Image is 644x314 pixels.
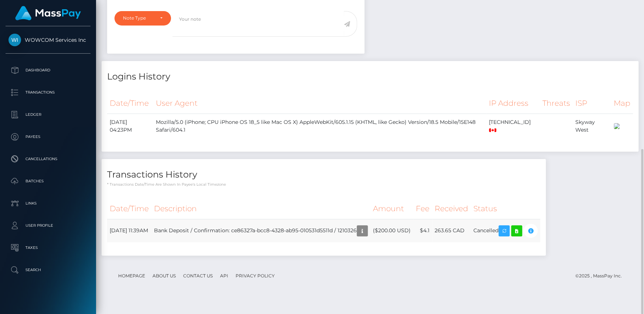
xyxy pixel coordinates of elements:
[540,93,573,114] th: Threats
[6,194,90,213] a: Links
[15,6,81,20] img: MassPay Logo
[153,114,486,138] td: Mozilla/5.0 (iPhone; CPU iPhone OS 18_5 like Mac OS X) AppleWebKit/605.1.15 (KHTML, like Gecko) V...
[233,270,278,281] a: Privacy Policy
[107,70,633,83] h4: Logins History
[6,239,90,257] a: Taxes
[6,216,90,235] a: User Profile
[6,37,90,43] span: WOWCOM Services Inc
[8,34,21,46] img: WOWCOM Services Inc
[8,109,88,120] p: Ledger
[573,114,611,138] td: Skyway West
[107,219,151,242] td: [DATE] 11:39AM
[114,11,171,25] button: Note Type
[150,270,179,281] a: About Us
[471,219,540,242] td: Cancelled
[370,199,413,219] th: Amount
[8,87,88,98] p: Transactions
[8,264,88,276] p: Search
[107,114,153,138] td: [DATE] 04:23PM
[8,198,88,209] p: Links
[614,123,620,129] img: 200x100
[6,83,90,102] a: Transactions
[573,93,611,114] th: ISP
[611,93,633,114] th: Map
[6,61,90,80] a: Dashboard
[151,199,370,219] th: Description
[8,176,88,187] p: Batches
[115,270,148,281] a: Homepage
[180,270,216,281] a: Contact Us
[471,199,540,219] th: Status
[8,153,88,165] p: Cancellations
[413,199,432,219] th: Fee
[6,105,90,124] a: Ledger
[8,242,88,253] p: Taxes
[575,272,627,280] div: © 2025 , MassPay Inc.
[370,219,413,242] td: ($200.00 USD)
[107,168,540,181] h4: Transactions History
[151,219,370,242] td: Bank Deposit / Confirmation: ce86327a-bcc8-4328-ab95-010531d5511d / 1210326
[6,172,90,190] a: Batches
[107,182,540,187] p: * Transactions date/time are shown in payee's local timezone
[153,93,486,114] th: User Agent
[217,270,231,281] a: API
[486,93,540,114] th: IP Address
[8,65,88,76] p: Dashboard
[6,128,90,146] a: Payees
[413,219,432,242] td: $4.1
[8,220,88,231] p: User Profile
[107,93,153,114] th: Date/Time
[6,261,90,279] a: Search
[123,15,154,21] div: Note Type
[489,128,496,132] img: ca.png
[107,199,151,219] th: Date/Time
[8,131,88,142] p: Payees
[6,150,90,168] a: Cancellations
[432,219,471,242] td: 263.65 CAD
[486,114,540,138] td: [TECHNICAL_ID]
[432,199,471,219] th: Received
